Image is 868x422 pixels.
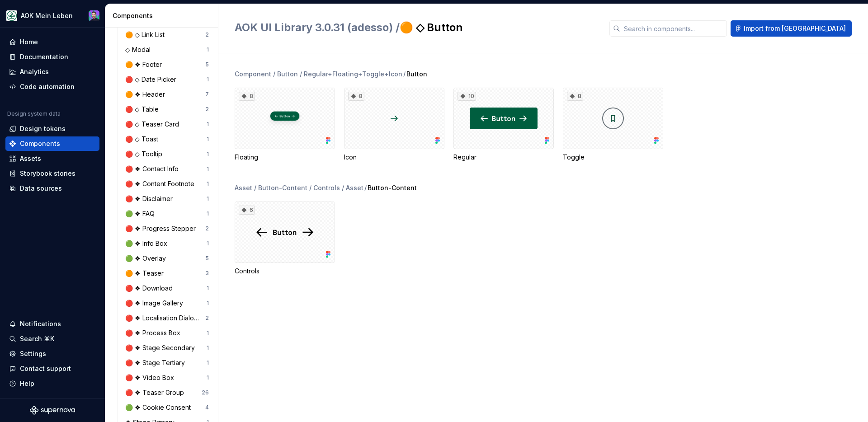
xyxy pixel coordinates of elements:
[122,296,212,310] a: 🔴 ❖ Image Gallery1
[5,151,99,166] a: Assets
[5,136,99,151] a: Components
[207,121,209,128] div: 1
[125,328,184,338] div: 🔴 ❖ Process Box
[122,236,212,251] a: 🟢 ❖ Info Box1
[458,92,476,101] div: 10
[122,147,212,161] a: 🔴 ◇ Tooltip1
[20,124,66,133] div: Design tokens
[30,406,75,415] a: Supernova Logo
[205,314,209,322] div: 2
[122,28,212,42] a: 🟠 ◇ Link List2
[125,30,168,39] div: 🟠 ◇ Link List
[122,281,212,295] a: 🔴 ❖ Download1
[125,164,182,173] div: 🔴 ❖ Contact Info
[125,299,187,308] div: 🔴 ❖ Image Gallery
[122,206,212,221] a: 🟢 ❖ FAQ1
[122,162,212,176] a: 🔴 ❖ Contact Info1
[125,403,194,412] div: 🟢 ❖ Cookie Consent
[125,179,198,188] div: 🔴 ❖ Content Footnote
[7,110,61,117] div: Design system data
[20,139,60,148] div: Components
[5,347,99,361] a: Settings
[235,88,335,162] div: 8Floating
[207,240,209,247] div: 1
[5,332,99,346] button: Search ⌘K
[122,266,212,281] a: 🟠 ❖ Teaser3
[567,92,583,101] div: 8
[205,270,209,277] div: 3
[125,373,178,382] div: 🔴 ❖ Video Box
[239,92,255,101] div: 8
[21,11,73,20] div: AOK Mein Leben
[20,169,75,178] div: Storybook stories
[5,65,99,79] a: Analytics
[207,165,209,173] div: 1
[202,389,209,396] div: 26
[20,379,34,388] div: Help
[20,184,62,193] div: Data sources
[453,88,554,162] div: 10Regular
[122,400,212,415] a: 🟢 ❖ Cookie Consent4
[207,210,209,217] div: 1
[5,361,99,376] button: Contact support
[403,70,406,79] span: /
[20,154,41,163] div: Assets
[125,105,162,114] div: 🔴 ◇ Table
[122,102,212,117] a: 🔴 ◇ Table2
[5,376,99,391] button: Help
[125,388,188,397] div: 🔴 ❖ Teaser Group
[122,251,212,266] a: 🟢 ❖ Overlay5
[5,166,99,181] a: Storybook stories
[368,183,417,192] span: Button-Content
[122,385,212,400] a: 🔴 ❖ Teaser Group26
[20,38,38,47] div: Home
[122,326,212,340] a: 🔴 ❖ Process Box1
[207,46,209,53] div: 1
[744,24,846,33] span: Import from [GEOGRAPHIC_DATA]
[125,135,162,144] div: 🔴 ◇ Toast
[235,70,402,79] div: Component / Button / Regular+Floating+Toggle+Icon
[122,72,212,87] a: 🔴 ◇ Date Picker1
[125,90,169,99] div: 🟠 ❖ Header
[2,6,103,25] button: AOK Mein LebenSamuel
[125,358,189,367] div: 🔴 ❖ Stage Tertiary
[207,329,209,337] div: 1
[125,343,198,352] div: 🔴 ❖ Stage Secondary
[125,224,199,233] div: 🔴 ❖ Progress Stepper
[122,221,212,236] a: 🔴 ❖ Progress Stepper2
[5,80,99,94] a: Code automation
[348,92,364,101] div: 8
[122,356,212,370] a: 🔴 ❖ Stage Tertiary1
[620,20,727,37] input: Search in components...
[205,255,209,262] div: 5
[344,88,444,162] div: 8Icon
[5,181,99,196] a: Data sources
[5,122,99,136] a: Design tokens
[122,57,212,72] a: 🟠 ❖ Footer5
[89,10,99,21] img: Samuel
[122,177,212,191] a: 🔴 ❖ Content Footnote1
[235,20,599,35] h2: 🟠 ◇ Button
[235,21,400,34] span: AOK UI Library 3.0.31 (adesso) /
[453,153,554,162] div: Regular
[235,153,335,162] div: Floating
[207,150,209,158] div: 1
[406,70,427,79] span: Button
[125,254,170,263] div: 🟢 ❖ Overlay
[122,117,212,131] a: 🔴 ◇ Teaser Card1
[207,359,209,366] div: 1
[20,349,46,358] div: Settings
[731,20,852,37] button: Import from [GEOGRAPHIC_DATA]
[125,239,171,248] div: 🟢 ❖ Info Box
[113,11,214,20] div: Components
[563,88,663,162] div: 8Toggle
[122,132,212,146] a: 🔴 ◇ Toast1
[125,269,167,278] div: 🟠 ❖ Teaser
[122,87,212,102] a: 🟠 ❖ Header7
[125,284,176,293] div: 🔴 ❖ Download
[207,76,209,83] div: 1
[125,150,166,159] div: 🔴 ◇ Tooltip
[5,50,99,64] a: Documentation
[207,344,209,352] div: 1
[207,136,209,143] div: 1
